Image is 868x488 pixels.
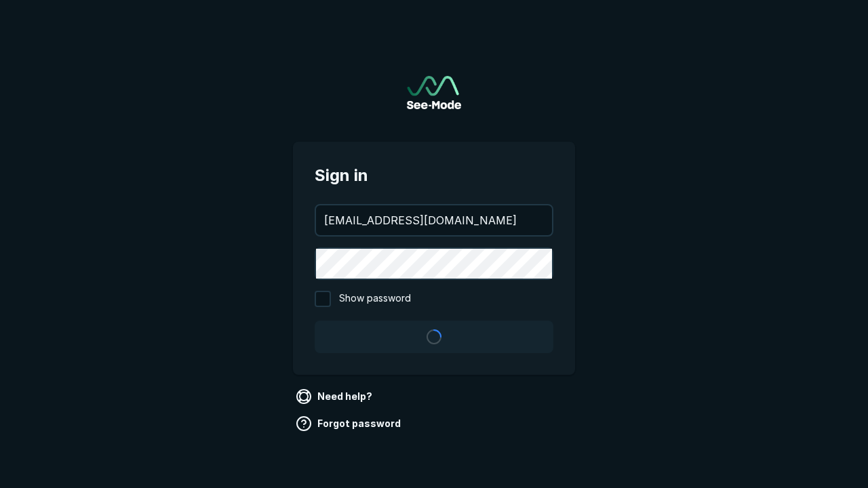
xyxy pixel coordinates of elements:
span: Sign in [315,163,553,188]
a: Go to sign in [407,76,461,109]
a: Need help? [293,386,378,407]
img: See-Mode Logo [407,76,461,109]
input: your@email.com [316,205,552,235]
a: Forgot password [293,413,406,434]
span: Show password [339,291,411,307]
